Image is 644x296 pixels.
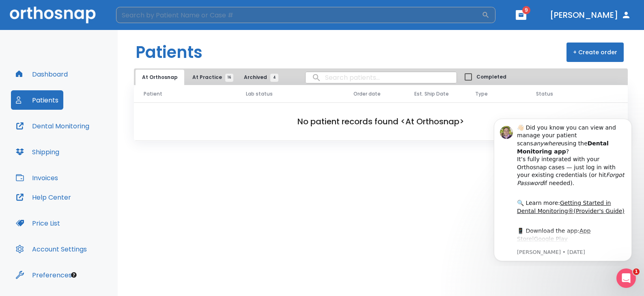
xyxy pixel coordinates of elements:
div: Tooltip anchor [70,271,78,279]
span: 4 [270,74,278,82]
button: Help Center [11,187,76,207]
span: Est. Ship Date [414,90,449,98]
button: Preferences [11,265,77,285]
span: Order date [353,90,381,98]
button: Account Settings [11,239,92,259]
div: 📱 Download the app: | ​ Let us know if you need help getting started! [35,116,144,155]
span: Lab status [246,90,273,98]
button: [PERSON_NAME] [547,8,634,22]
button: Dashboard [11,64,73,84]
div: tabs [136,70,282,85]
span: 9 [522,6,530,14]
span: Type [475,90,488,98]
input: search [306,70,457,85]
input: Search by Patient Name or Case # [116,7,482,23]
span: 16 [225,74,233,82]
button: Price List [11,213,65,233]
a: Google Play [52,124,86,131]
iframe: Intercom live chat [616,268,636,288]
span: At Practice [192,74,229,81]
button: Invoices [11,168,63,187]
span: 1 [633,268,640,275]
h2: No patient records found <At Orthosnap> [147,115,615,128]
p: Message from Michael, sent 6w ago [35,137,144,145]
span: Status [536,90,553,98]
button: Patients [11,90,63,110]
button: At Orthosnap [136,70,184,85]
img: Orthosnap [10,6,96,23]
span: Archived [244,74,274,81]
iframe: Intercom notifications message [482,111,644,266]
button: Shipping [11,142,64,162]
button: + Create order [566,43,624,62]
span: Patient [144,90,162,98]
button: Dental Monitoring [11,116,94,136]
h1: Patients [136,40,202,64]
span: Completed [476,73,506,81]
a: App Store [35,116,109,131]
